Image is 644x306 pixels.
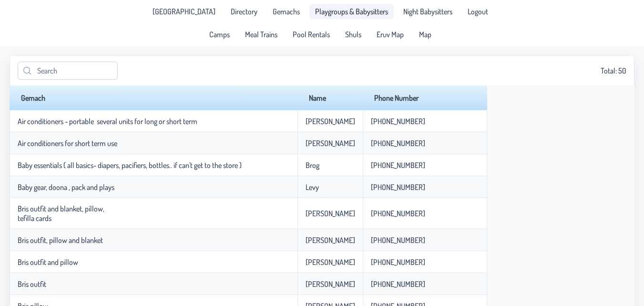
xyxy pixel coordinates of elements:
[363,85,487,110] th: Phone Number
[371,27,409,42] a: Eruv Map
[293,31,330,38] span: Pool Rentals
[267,4,306,19] a: Gemachs
[371,160,425,170] p-celleditor: [PHONE_NUMBER]
[297,85,363,110] th: Name
[371,235,425,245] p-celleditor: [PHONE_NUMBER]
[306,235,355,245] p-celleditor: [PERSON_NAME]
[306,116,355,126] p-celleditor: [PERSON_NAME]
[239,27,283,42] a: Meal Trains
[245,31,277,38] span: Meal Trains
[339,27,367,42] a: Shuls
[371,209,425,218] p-celleditor: [PHONE_NUMBER]
[371,257,425,267] p-celleditor: [PHONE_NUMBER]
[315,8,388,15] span: Playgroups & Babysitters
[147,4,221,19] li: Pine Lake Park
[462,4,494,19] li: Logout
[306,279,355,289] p-celleditor: [PERSON_NAME]
[371,279,425,289] p-celleditor: [PHONE_NUMBER]
[371,116,425,126] p-celleditor: [PHONE_NUMBER]
[209,31,230,38] span: Camps
[306,209,355,218] p-celleditor: [PERSON_NAME]
[413,27,437,42] a: Map
[18,116,197,126] p-celleditor: Air conditioners - portable several units for long or short term
[231,8,257,15] span: Directory
[371,138,425,148] p-celleditor: [PHONE_NUMBER]
[345,31,361,38] span: Shuls
[18,235,103,245] p-celleditor: Bris outfit, pillow and blanket
[377,31,404,38] span: Eruv Map
[309,4,394,19] a: Playgroups & Babysitters
[225,4,263,19] a: Directory
[371,182,425,192] p-celleditor: [PHONE_NUMBER]
[18,279,46,289] p-celleditor: Bris outfit
[18,138,117,148] p-celleditor: Air conditioners for short term use
[403,8,452,15] span: Night Babysitters
[147,4,221,19] a: [GEOGRAPHIC_DATA]
[18,62,626,80] div: Total: 50
[419,31,431,38] span: Map
[18,257,78,267] p-celleditor: Bris outfit and pillow
[18,204,104,223] p-celleditor: Bris outfit and blanket, pillow, tefilla cards
[306,160,319,170] p-celleditor: Brog
[204,27,235,42] a: Camps
[273,8,300,15] span: Gemachs
[306,257,355,267] p-celleditor: [PERSON_NAME]
[306,138,355,148] p-celleditor: [PERSON_NAME]
[306,182,319,192] p-celleditor: Levy
[287,27,336,42] a: Pool Rentals
[468,8,488,15] span: Logout
[398,4,458,19] a: Night Babysitters
[153,8,215,15] span: [GEOGRAPHIC_DATA]
[10,85,297,110] th: Gemach
[18,62,118,80] input: Search
[18,182,114,192] p-celleditor: Baby gear, doona , pack and plays
[18,160,242,170] p-celleditor: Baby essentials ( all basics- diapers, pacifiers, bottles.. if can't get to the store )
